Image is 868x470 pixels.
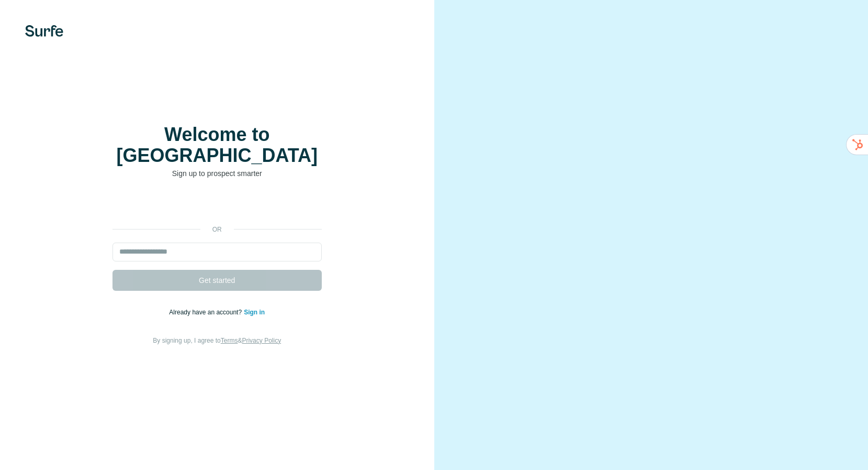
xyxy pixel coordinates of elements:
[112,124,322,166] h1: Welcome to [GEOGRAPHIC_DATA]
[107,194,327,217] iframe: Sign in with Google Button
[153,337,281,344] span: By signing up, I agree to &
[244,309,265,316] a: Sign in
[242,337,281,344] a: Privacy Policy
[112,168,322,179] p: Sign up to prospect smarter
[221,337,238,344] a: Terms
[25,25,63,37] img: Surfe's logo
[200,225,234,234] p: or
[169,309,244,316] span: Already have an account?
